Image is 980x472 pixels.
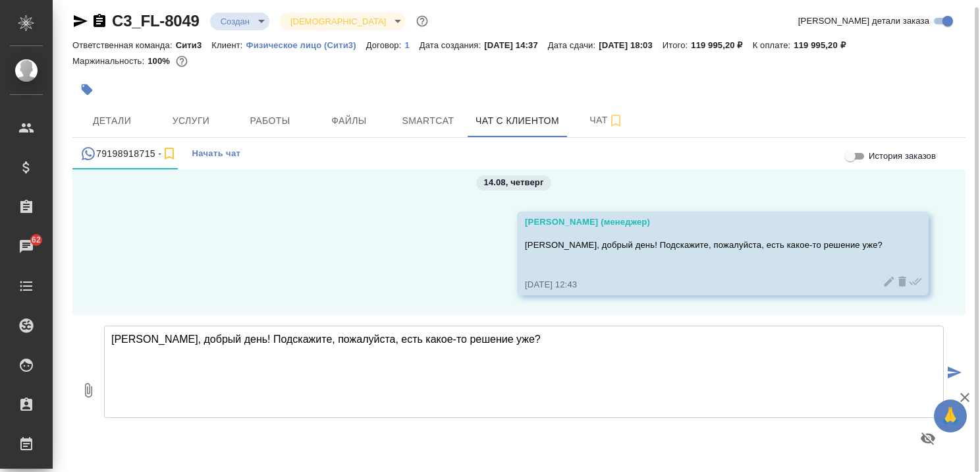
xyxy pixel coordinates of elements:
a: 62 [3,230,49,263]
a: Физическое лицо (Сити3) [246,39,366,50]
p: Дата сдачи: [548,40,599,50]
div: [PERSON_NAME] (менеджер) [525,216,883,229]
p: Договор: [366,40,405,50]
p: Клиент: [211,40,246,50]
p: [DATE] 18:03 [599,40,663,50]
button: Начать чат [185,138,247,169]
button: 0.00 RUB; [173,53,190,70]
button: Предпросмотр [912,423,944,454]
p: Дата создания: [420,40,484,50]
a: 1 [404,39,419,50]
span: 62 [24,233,49,247]
span: Услуги [159,113,223,129]
p: Ответственная команда: [72,40,176,50]
div: Создан [280,13,406,30]
a: C3_FL-8049 [112,12,200,30]
div: [DATE] 12:43 [525,278,883,291]
p: Физическое лицо (Сити3) [246,40,366,50]
div: simple tabs example [72,138,966,169]
span: Чат с клиентом [476,113,559,129]
p: 100% [148,56,173,66]
button: Создан [217,16,254,27]
p: Маржинальность: [72,56,148,66]
div: Создан [210,13,269,30]
div: 79198918715 (Екатерина) - (undefined) [80,146,177,162]
span: Работы [238,113,302,129]
button: 🙏 [934,399,967,432]
span: Детали [80,113,144,129]
button: Скопировать ссылку для ЯМессенджера [72,13,88,29]
svg: Подписаться [161,146,177,162]
p: Итого: [663,40,691,50]
span: Файлы [317,113,381,129]
button: Добавить тэг [72,75,101,104]
span: Smartcat [396,113,460,129]
svg: Подписаться [608,113,624,129]
p: [PERSON_NAME], добрый день! Подскажите, пожалуйста, есть какое-то решение уже? [525,239,883,252]
p: К оплате: [753,40,794,50]
p: Сити3 [176,40,212,50]
p: 119 995,20 ₽ [691,40,752,50]
span: [PERSON_NAME] детали заказа [798,15,929,28]
p: 119 995,20 ₽ [794,40,855,50]
p: 14.08, четверг [484,176,544,189]
span: Начать чат [192,146,240,162]
span: История заказов [869,150,936,163]
span: 🙏 [939,402,962,430]
button: [DEMOGRAPHIC_DATA] [286,16,390,27]
span: Чат [575,112,638,129]
p: [DATE] 14:37 [484,40,548,50]
button: Скопировать ссылку [92,13,107,29]
p: 1 [404,40,419,50]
